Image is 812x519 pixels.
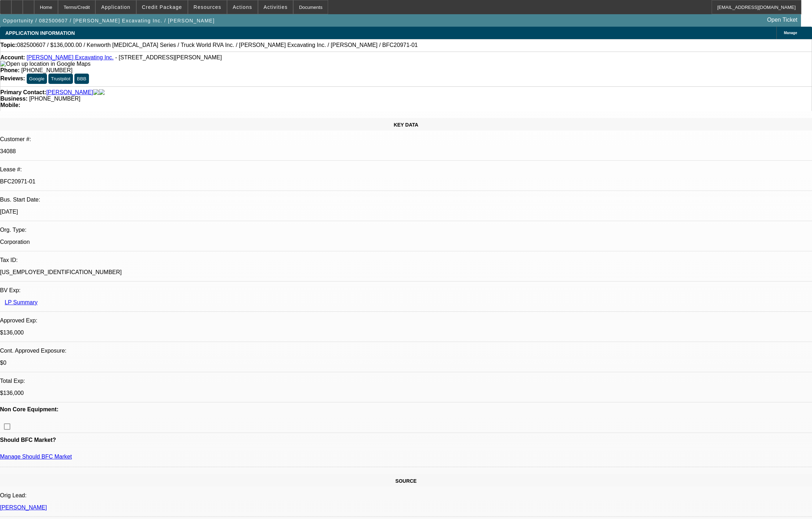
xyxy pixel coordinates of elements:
a: Open Ticket [764,14,800,26]
span: APPLICATION INFORMATION [5,30,75,36]
strong: Reviews: [0,75,25,81]
span: KEY DATA [394,122,418,128]
a: [PERSON_NAME] [46,89,93,96]
a: View Google Maps [0,61,90,67]
span: Resources [194,4,221,10]
span: SOURCE [395,478,417,484]
span: Manage [784,31,797,35]
span: Actions [233,4,252,10]
button: Trustpilot [48,74,73,84]
button: Resources [188,0,227,14]
button: Credit Package [137,0,188,14]
strong: Mobile: [0,102,20,108]
span: Application [101,4,130,10]
strong: Phone: [0,67,20,73]
img: facebook-icon.png [93,89,99,96]
strong: Account: [0,54,25,60]
strong: Primary Contact: [0,89,46,96]
span: [PHONE_NUMBER] [29,96,80,102]
img: linkedin-icon.png [99,89,105,96]
button: Google [27,74,47,84]
button: Activities [258,0,293,14]
img: Open up location in Google Maps [0,61,90,67]
a: [PERSON_NAME] Excavating Inc. [27,54,114,60]
span: [PHONE_NUMBER] [21,67,73,73]
span: 082500607 / $136,000.00 / Kenworth [MEDICAL_DATA] Series / Truck World RVA Inc. / [PERSON_NAME] E... [17,42,418,48]
button: BBB [74,74,89,84]
span: - [STREET_ADDRESS][PERSON_NAME] [115,54,222,60]
strong: Topic: [0,42,17,48]
span: Activities [264,4,288,10]
strong: Business: [0,96,27,102]
button: Application [96,0,136,14]
button: Actions [227,0,258,14]
span: Opportunity / 082500607 / [PERSON_NAME] Excavating Inc. / [PERSON_NAME] [3,18,215,23]
a: LP Summary [5,299,37,305]
span: Credit Package [142,4,182,10]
